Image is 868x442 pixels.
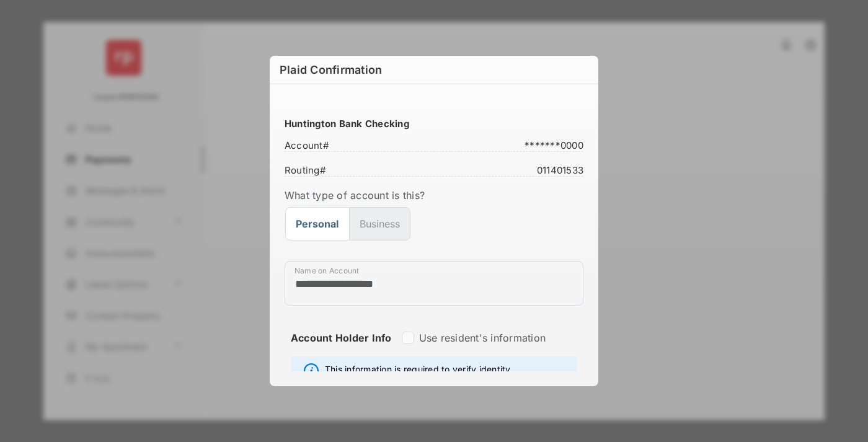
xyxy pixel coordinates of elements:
[270,56,598,84] h2: Plaid Confirmation
[419,332,546,344] label: Use resident's information
[285,118,583,130] h3: Huntington Bank Checking
[285,189,583,201] label: What type of account is this?
[285,164,330,174] span: Routing #
[285,207,349,241] button: Personal
[285,139,333,149] span: Account #
[325,363,513,378] span: This information is required to verify identity.
[533,164,583,174] span: 011401533
[349,207,410,241] button: Business
[291,332,392,366] strong: Account Holder Info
